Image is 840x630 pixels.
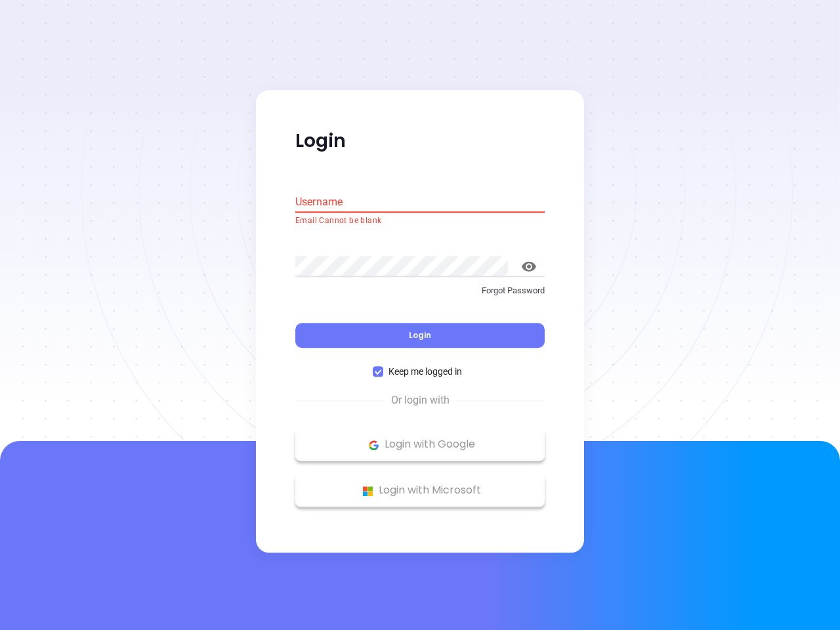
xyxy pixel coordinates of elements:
button: toggle password visibility [513,251,545,282]
span: Keep me logged in [383,365,467,379]
p: Login with Google [302,435,538,455]
img: Google Logo [366,437,382,453]
p: Login with Microsoft [302,481,538,501]
button: Login [295,324,545,348]
a: Forgot Password [295,284,545,308]
span: Or login with [385,393,456,409]
p: Email Cannot be blank [295,215,545,228]
button: Microsoft Logo Login with Microsoft [295,474,545,507]
span: Login [409,330,431,341]
p: Login [295,129,545,153]
p: Forgot Password [295,284,545,297]
button: Google Logo Login with Google [295,429,545,461]
img: Microsoft Logo [360,483,376,499]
